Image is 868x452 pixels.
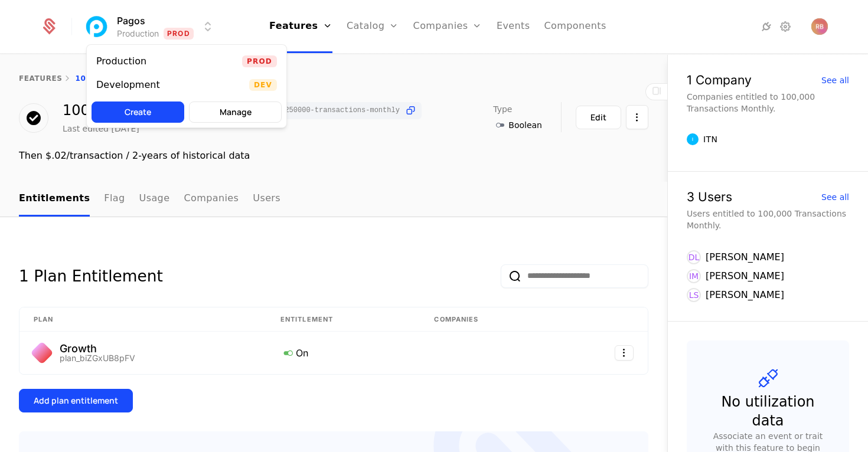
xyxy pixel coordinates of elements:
span: Prod [242,55,277,67]
button: Create [92,101,184,123]
div: Production [96,57,146,66]
span: Dev [249,79,277,91]
div: Development [96,80,160,90]
button: Manage [189,101,282,123]
div: Select environment [86,44,287,128]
